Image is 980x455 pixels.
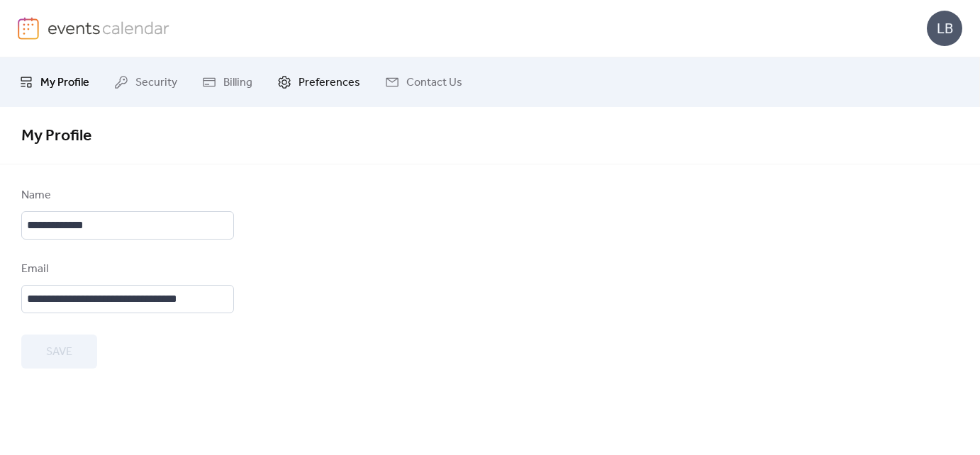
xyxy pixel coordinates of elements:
[21,187,231,204] div: Name
[267,63,371,101] a: Preferences
[135,74,177,91] span: Security
[21,261,231,278] div: Email
[223,74,252,91] span: Billing
[48,17,170,38] img: logo-type
[104,63,188,101] a: Security
[9,63,100,101] a: My Profile
[406,74,462,91] span: Contact Us
[374,63,473,101] a: Contact Us
[40,74,89,91] span: My Profile
[18,17,39,40] img: logo
[191,63,263,101] a: Billing
[299,74,360,91] span: Preferences
[21,120,91,152] span: My Profile
[927,11,962,46] div: LB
